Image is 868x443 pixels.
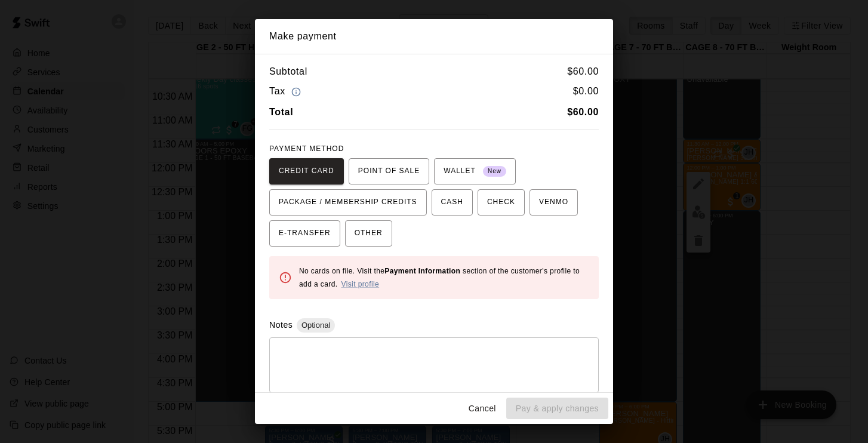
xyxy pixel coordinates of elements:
[478,189,525,216] button: CHECK
[269,144,344,153] span: PAYMENT METHOD
[567,107,599,117] b: $ 60.00
[345,220,392,247] button: OTHER
[269,84,304,100] h6: Tax
[279,193,417,212] span: PACKAGE / MEMBERSHIP CREDITS
[269,64,307,79] h6: Subtotal
[487,193,515,212] span: CHECK
[341,280,379,288] a: Visit profile
[358,162,420,181] span: POINT OF SALE
[384,267,460,275] b: Payment Information
[483,164,506,180] span: New
[299,267,580,288] span: No cards on file. Visit the section of the customer's profile to add a card.
[269,220,340,247] button: E-TRANSFER
[567,64,599,79] h6: $ 60.00
[269,320,293,330] label: Notes
[297,321,335,330] span: Optional
[432,189,473,216] button: CASH
[463,398,501,420] button: Cancel
[539,193,568,212] span: VENMO
[441,193,463,212] span: CASH
[349,158,429,184] button: POINT OF SALE
[530,189,578,216] button: VENMO
[279,162,334,181] span: CREDIT CARD
[444,162,506,181] span: WALLET
[269,189,427,216] button: PACKAGE / MEMBERSHIP CREDITS
[279,224,331,243] span: E-TRANSFER
[269,158,344,184] button: CREDIT CARD
[434,158,516,184] button: WALLET New
[255,19,613,54] h2: Make payment
[355,224,383,243] span: OTHER
[573,84,599,100] h6: $ 0.00
[269,107,293,117] b: Total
